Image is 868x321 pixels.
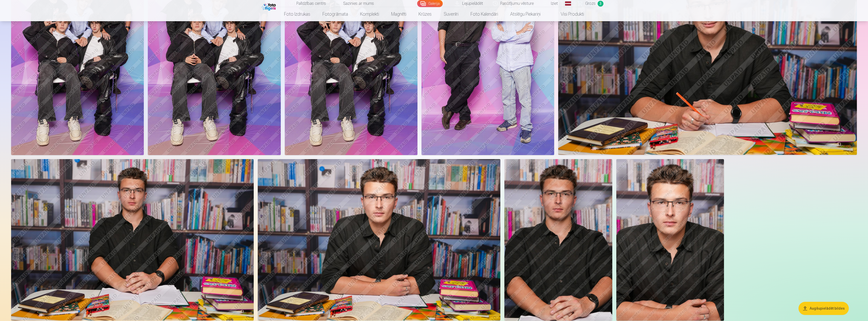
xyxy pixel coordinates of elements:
[598,1,603,7] span: 3
[278,7,316,21] a: Foto izdrukas
[354,7,385,21] a: Komplekti
[504,7,547,21] a: Atslēgu piekariņi
[438,7,464,21] a: Suvenīri
[316,7,354,21] a: Fotogrāmata
[412,7,438,21] a: Krūzes
[262,2,277,11] img: /fa1
[585,1,596,7] span: Grozs
[799,302,849,315] button: Augšupielādēt bildes
[547,7,590,21] a: Visi produkti
[385,7,412,21] a: Magnēti
[464,7,504,21] a: Foto kalendāri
